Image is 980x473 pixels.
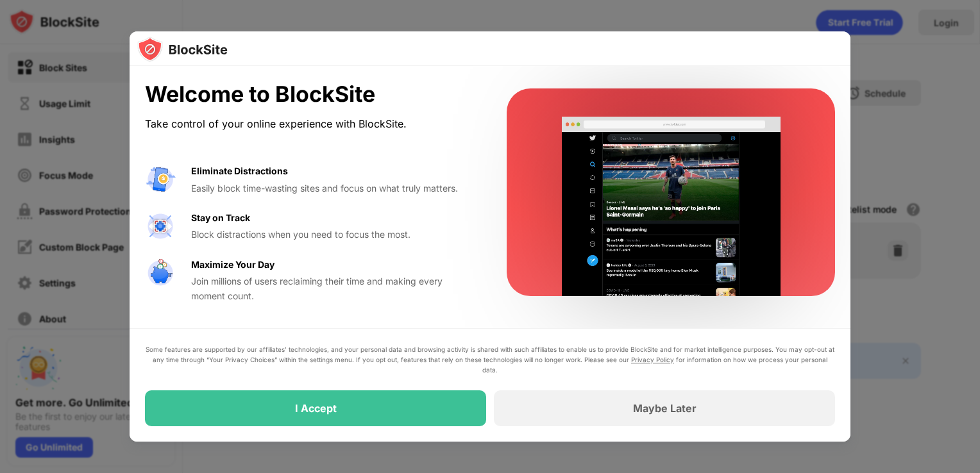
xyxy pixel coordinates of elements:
[191,274,476,303] div: Join millions of users reclaiming their time and making every moment count.
[631,356,674,363] a: Privacy Policy
[295,402,337,415] div: I Accept
[716,13,967,144] iframe: Sign in with Google Dialog
[191,258,275,272] div: Maximize Your Day
[191,164,288,178] div: Eliminate Distractions
[145,211,176,242] img: value-focus.svg
[145,258,176,288] img: value-safe-time.svg
[191,228,476,242] div: Block distractions when you need to focus the most.
[145,344,835,375] div: Some features are supported by our affiliates’ technologies, and your personal data and browsing ...
[137,37,228,62] img: logo-blocksite.svg
[191,181,476,195] div: Easily block time-wasting sites and focus on what truly matters.
[145,115,476,133] div: Take control of your online experience with BlockSite.
[145,81,476,108] div: Welcome to BlockSite
[191,211,250,225] div: Stay on Track
[145,164,176,195] img: value-avoid-distractions.svg
[633,402,697,415] div: Maybe Later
